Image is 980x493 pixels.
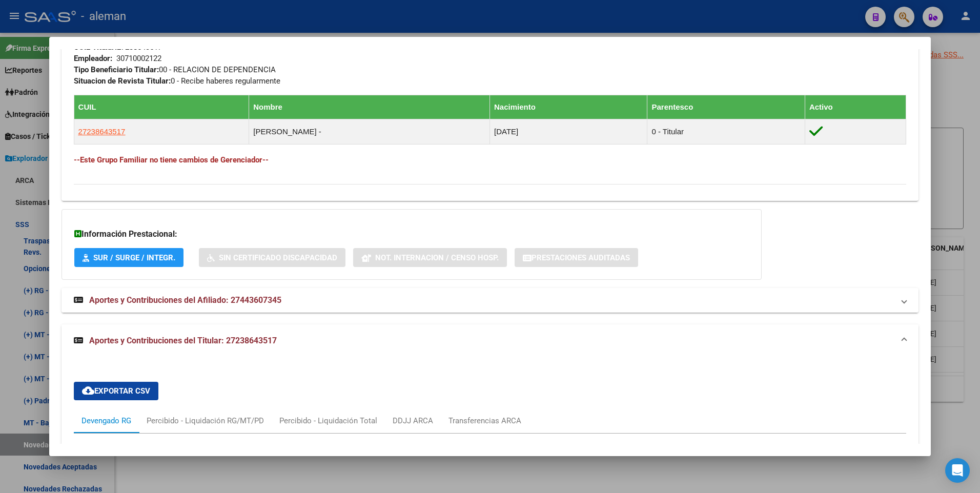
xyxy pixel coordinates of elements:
th: Parentesco [647,95,805,119]
span: SUR / SURGE / INTEGR. [93,253,175,262]
h3: Información Prestacional: [74,228,749,240]
span: 00 - RELACION DE DEPENDENCIA [74,65,276,74]
button: Not. Internacion / Censo Hosp. [353,248,507,267]
strong: Situacion de Revista Titular: [74,76,171,86]
span: Aportes y Contribuciones del Afiliado: 27443607345 [89,295,281,305]
div: Percibido - Liquidación RG/MT/PD [147,415,264,426]
div: DDJJ ARCA [393,415,433,426]
strong: Tipo Beneficiario Titular: [74,65,159,74]
div: 30710002122 [116,53,161,64]
span: Prestaciones Auditadas [532,253,630,262]
mat-expansion-panel-header: Aportes y Contribuciones del Afiliado: 27443607345 [62,288,919,313]
span: 27238643517 [74,43,162,52]
div: Devengado RG [81,415,131,426]
td: [PERSON_NAME] - [249,119,490,144]
h4: --Este Grupo Familiar no tiene cambios de Gerenciador-- [74,154,907,166]
button: SUR / SURGE / INTEGR. [74,248,183,267]
div: Open Intercom Messenger [945,458,970,483]
div: Transferencias ARCA [448,415,521,426]
strong: Empleador: [74,54,112,63]
button: Prestaciones Auditadas [515,248,638,267]
th: CUIL [74,95,249,119]
span: Exportar CSV [82,386,150,396]
td: [DATE] [490,119,647,144]
span: 27238643517 [78,127,126,136]
span: Aportes y Contribuciones del Titular: 27238643517 [89,336,277,345]
th: Nombre [249,95,490,119]
strong: CUIL Titular: [74,43,117,52]
button: Sin Certificado Discapacidad [199,248,345,267]
span: Not. Internacion / Censo Hosp. [375,253,499,262]
td: 0 - Titular [647,119,805,144]
button: Exportar CSV [74,382,158,400]
th: Nacimiento [490,95,647,119]
mat-icon: cloud_download [82,384,94,397]
span: 0 - Recibe haberes regularmente [74,76,280,86]
mat-expansion-panel-header: Aportes y Contribuciones del Titular: 27238643517 [62,324,919,357]
span: Sin Certificado Discapacidad [219,253,337,262]
div: Percibido - Liquidación Total [279,415,377,426]
th: Activo [805,95,906,119]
